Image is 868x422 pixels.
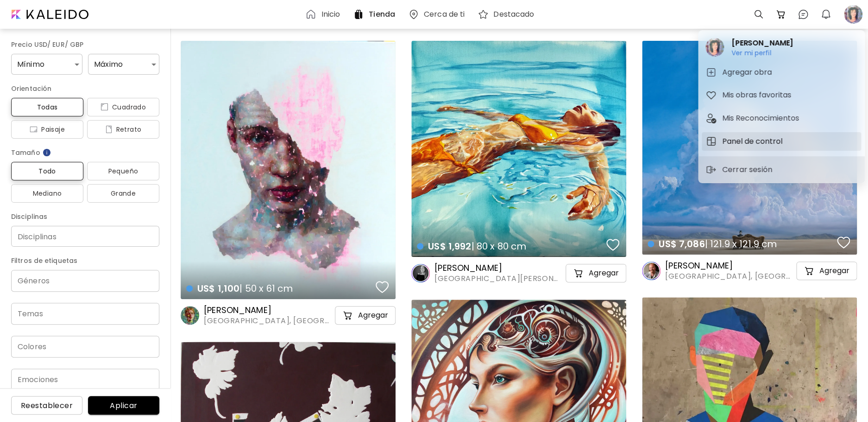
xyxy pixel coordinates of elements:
[702,132,861,151] button: tabPanel de control
[722,164,775,175] p: Cerrar sesión
[705,90,717,101] img: tab
[705,67,717,78] img: tab
[731,38,793,49] h2: [PERSON_NAME]
[702,109,861,128] button: tabMis Reconocimientos
[705,113,717,124] img: tab
[702,63,861,82] button: tabAgregar obra
[705,164,717,175] img: sign-out
[705,136,717,147] img: tab
[722,67,774,78] h5: Agregar obra
[702,86,861,104] button: tabMis obras favoritas
[722,90,794,101] h5: Mis obras favoritas
[731,49,793,57] h6: Ver mi perfil
[722,136,785,147] h5: Panel de control
[702,160,779,179] button: sign-outCerrar sesión
[722,113,802,124] h5: Mis Reconocimientos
